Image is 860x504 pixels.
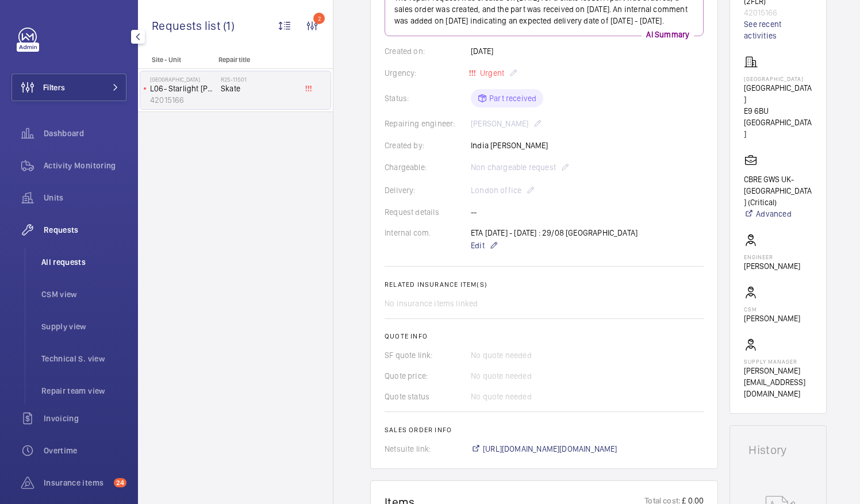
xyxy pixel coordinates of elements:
[744,260,800,272] p: [PERSON_NAME]
[221,76,297,83] h2: R25-11501
[41,288,126,300] span: CSM view
[44,413,126,424] span: Invoicing
[385,332,704,340] h2: Quote info
[748,444,808,456] h1: History
[44,192,126,203] span: Units
[642,29,694,40] p: AI Summary
[744,174,812,208] p: CBRE GWS UK- [GEOGRAPHIC_DATA] (Critical)
[483,443,617,455] span: [URL][DOMAIN_NAME][DOMAIN_NAME]
[744,306,800,313] p: CSM
[138,56,214,64] p: Site - Unit
[41,385,126,397] span: Repair team view
[44,445,126,456] span: Overtime
[218,56,294,64] p: Repair title
[152,18,223,33] span: Requests list
[385,280,704,288] h2: Related insurance item(s)
[385,426,704,434] h2: Sales order info
[744,18,812,41] a: See recent activities
[744,208,812,220] a: Advanced
[744,105,812,140] p: E9 6BU [GEOGRAPHIC_DATA]
[44,477,109,488] span: Insurance items
[150,83,216,94] p: L06- Starlight [PERSON_NAME] (2FLR)
[471,443,617,455] a: [URL][DOMAIN_NAME][DOMAIN_NAME]
[41,321,126,332] span: Supply view
[744,253,800,260] p: Engineer
[471,240,485,251] span: Edit
[44,128,126,139] span: Dashboard
[744,365,812,399] p: [PERSON_NAME][EMAIL_ADDRESS][DOMAIN_NAME]
[43,82,65,93] span: Filters
[744,7,812,18] p: 42015166
[41,256,126,268] span: All requests
[11,74,126,101] button: Filters
[744,75,812,82] p: [GEOGRAPHIC_DATA]
[150,76,216,83] p: [GEOGRAPHIC_DATA]
[44,160,126,171] span: Activity Monitoring
[150,94,216,106] p: 42015166
[114,478,126,487] span: 24
[44,224,126,236] span: Requests
[41,353,126,364] span: Technical S. view
[744,313,800,324] p: [PERSON_NAME]
[744,358,812,365] p: Supply manager
[744,82,812,105] p: [GEOGRAPHIC_DATA]
[221,83,297,94] span: Skate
